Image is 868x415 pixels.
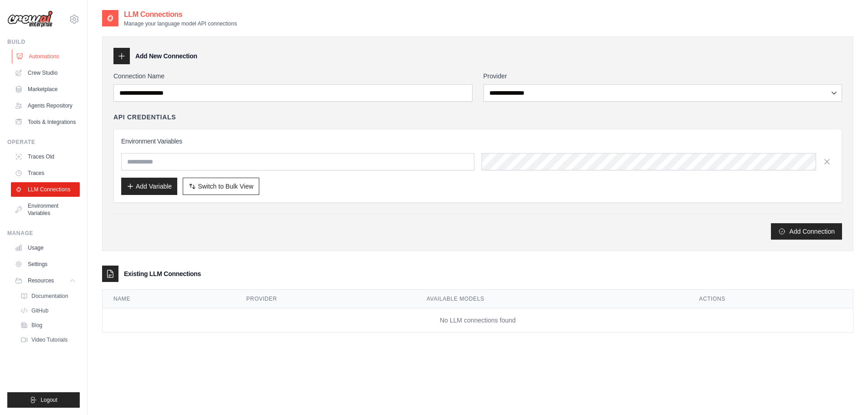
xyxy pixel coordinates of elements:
a: Marketplace [11,82,80,97]
span: Logout [41,396,57,404]
a: Usage [11,241,80,255]
p: Manage your language model API connections [124,20,237,27]
span: Blog [31,322,42,329]
a: Video Tutorials [16,333,80,346]
button: Add Connection [771,223,842,240]
h3: Environment Variables [121,137,834,146]
span: Resources [28,277,54,284]
h2: LLM Connections [124,9,237,20]
h3: Add New Connection [135,51,197,61]
span: Documentation [31,292,68,300]
label: Provider [483,72,842,81]
button: Resources [11,273,80,288]
h4: API Credentials [113,113,176,122]
a: Environment Variables [11,199,80,220]
a: Tools & Integrations [11,115,80,129]
a: Traces [11,166,80,180]
td: No LLM connections found [103,308,853,333]
th: Available Models [416,290,688,308]
a: Documentation [16,290,80,302]
a: LLM Connections [11,182,80,197]
span: GitHub [31,307,48,314]
span: Switch to Bulk View [198,182,253,191]
a: Settings [11,257,80,272]
a: Traces Old [11,149,80,164]
th: Actions [688,290,853,308]
button: Add Variable [121,178,177,195]
div: Build [7,38,80,46]
button: Logout [7,392,80,408]
th: Name [103,290,236,308]
a: Automations [12,49,81,64]
span: Video Tutorials [31,336,67,343]
button: Switch to Bulk View [183,178,259,195]
a: Blog [16,319,80,332]
h3: Existing LLM Connections [124,269,201,278]
label: Connection Name [113,72,473,81]
a: GitHub [16,304,80,317]
th: Provider [236,290,416,308]
div: Manage [7,230,80,237]
div: Operate [7,138,80,146]
a: Agents Repository [11,98,80,113]
a: Crew Studio [11,66,80,80]
img: Logo [7,10,53,28]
